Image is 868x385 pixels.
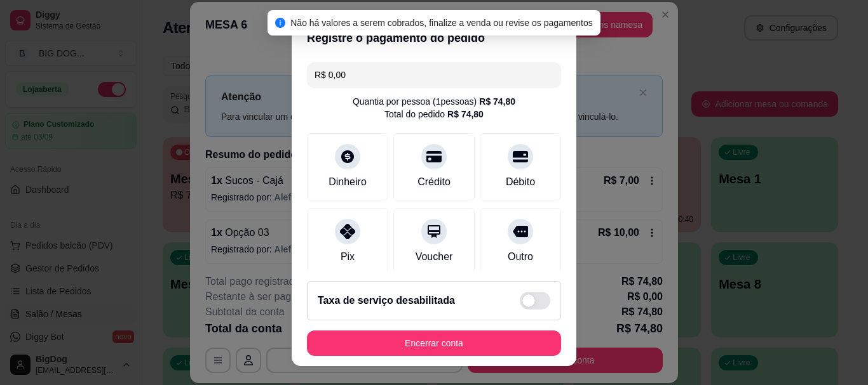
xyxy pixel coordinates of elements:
[290,18,593,28] span: Não há valores a serem cobrados, finalize a venda ou revise os pagamentos
[417,174,451,190] div: Crédito
[292,19,576,57] header: Registre o pagamento do pedido
[416,249,453,264] div: Voucher
[315,62,553,88] input: Ex.: hambúrguer de cordeiro
[447,108,484,121] div: R$ 74,80
[353,95,515,108] div: Quantia por pessoa ( 1 pessoas)
[307,330,561,356] button: Encerrar conta
[508,249,533,264] div: Outro
[506,174,535,190] div: Débito
[329,174,367,190] div: Dinheiro
[479,95,515,108] div: R$ 74,80
[341,249,355,264] div: Pix
[384,108,484,121] div: Total do pedido
[275,18,285,28] span: info-circle
[318,293,455,308] h2: Taxa de serviço desabilitada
